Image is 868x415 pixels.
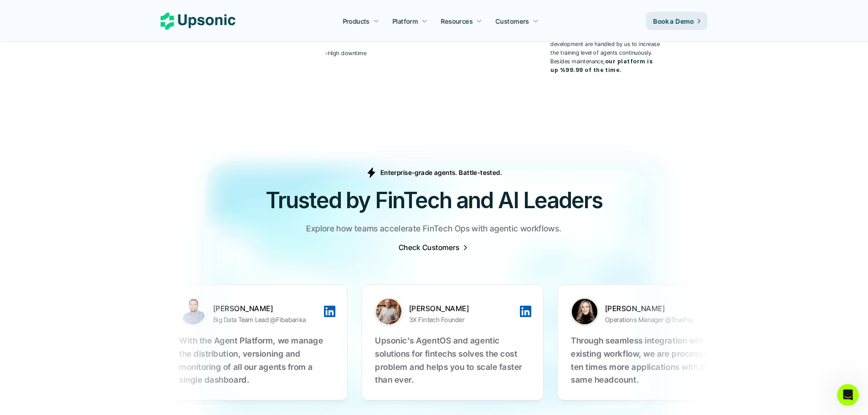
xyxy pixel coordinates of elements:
[399,242,459,252] p: Check Customers
[325,50,328,56] span: ×
[407,303,517,313] p: [PERSON_NAME]
[343,16,370,26] p: Products
[646,12,708,30] a: Book a Demo
[306,222,561,236] p: Explore how teams accelerate FinTech Ops with agentic workflows.
[496,16,529,26] p: Customers
[211,314,304,325] p: Big Data Team Lead @Fibabanka
[392,16,418,26] p: Platform
[325,49,436,57] p: High downtime
[550,31,662,75] p: Platform and development are handled by us to increase the training level of agents continuously....
[441,16,473,26] p: Resources
[177,334,332,387] p: With the Agent Platform, we manage the distribution, versioning and monitoring of all our agents ...
[407,314,463,325] p: 3X Fintech Founder
[380,168,502,177] p: Enterprise-grade agents. Battle-tested.
[161,185,708,215] h2: Trusted by FinTech and AI Leaders
[399,242,469,252] a: Check Customers
[211,303,321,313] p: [PERSON_NAME]
[569,334,724,387] p: Through seamless integration with our existing workflow, we are processing ten times more applica...
[653,16,694,26] p: Book a Demo
[837,384,859,406] iframe: Intercom live chat
[337,13,385,29] a: Products
[603,303,713,313] p: [PERSON_NAME]
[373,334,528,387] p: Upsonic's AgentOS and agentic solutions for fintechs solves the cost problem and helps you to sca...
[603,314,692,325] p: Operations Manager @TruePay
